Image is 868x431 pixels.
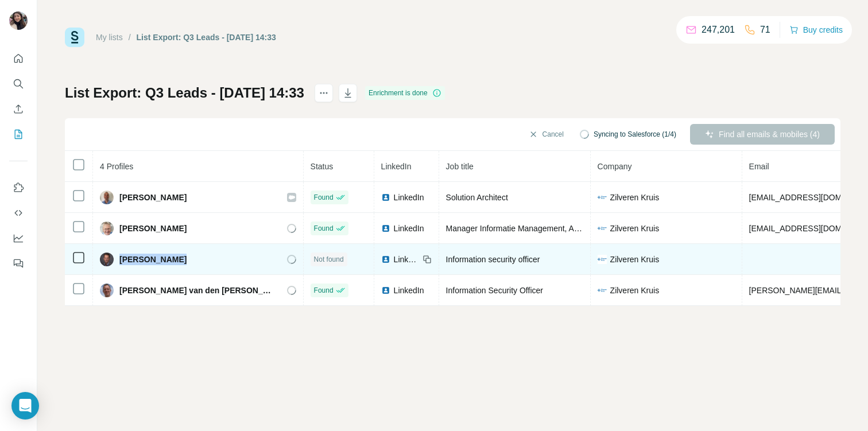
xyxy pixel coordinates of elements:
[100,284,114,297] img: Avatar
[365,86,445,100] div: Enrichment is done
[446,224,653,233] span: Manager Informatie Management, Architectuur en Analyse
[96,33,123,42] a: My lists
[394,254,419,265] span: LinkedIn
[137,32,276,43] div: List Export: Q3 Leads - [DATE] 14:33
[100,222,114,235] img: Avatar
[315,84,333,102] button: actions
[65,84,304,102] h1: List Export: Q3 Leads - [DATE] 14:33
[598,224,607,233] img: company-logo
[314,192,334,203] span: Found
[446,162,474,171] span: Job title
[610,285,660,296] span: Zilveren Kruis
[314,254,344,265] span: Not found
[100,162,133,171] span: 4 Profiles
[9,11,28,30] img: Avatar
[610,192,660,203] span: Zilveren Kruis
[11,392,39,420] div: Open Intercom Messenger
[598,162,632,171] span: Company
[119,192,187,203] span: [PERSON_NAME]
[598,193,607,202] img: company-logo
[521,124,572,145] button: Cancel
[314,285,334,296] span: Found
[9,73,28,94] button: Search
[381,286,390,295] img: LinkedIn logo
[129,32,131,43] li: /
[9,177,28,198] button: Use Surfe on LinkedIn
[100,191,114,204] img: Avatar
[394,285,424,296] span: LinkedIn
[381,224,390,233] img: LinkedIn logo
[381,162,412,171] span: LinkedIn
[702,23,735,37] p: 247,201
[9,124,28,145] button: My lists
[9,99,28,119] button: Enrich CSV
[119,285,276,296] span: [PERSON_NAME] van den [PERSON_NAME]
[311,162,334,171] span: Status
[394,223,424,234] span: LinkedIn
[119,223,187,234] span: [PERSON_NAME]
[594,129,676,139] span: Syncing to Salesforce (1/4)
[9,228,28,248] button: Dashboard
[381,193,390,202] img: LinkedIn logo
[749,162,769,171] span: Email
[446,193,508,202] span: Solution Architect
[598,255,607,264] img: company-logo
[446,286,543,295] span: Information Security Officer
[314,223,334,234] span: Found
[65,28,84,47] img: Surfe Logo
[789,22,843,38] button: Buy credits
[119,254,187,265] span: [PERSON_NAME]
[100,253,114,266] img: Avatar
[9,203,28,223] button: Use Surfe API
[394,192,424,203] span: LinkedIn
[760,23,770,37] p: 71
[610,254,660,265] span: Zilveren Kruis
[598,286,607,295] img: company-logo
[446,255,540,264] span: Information security officer
[381,255,390,264] img: LinkedIn logo
[9,48,28,69] button: Quick start
[9,253,28,274] button: Feedback
[610,223,660,234] span: Zilveren Kruis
